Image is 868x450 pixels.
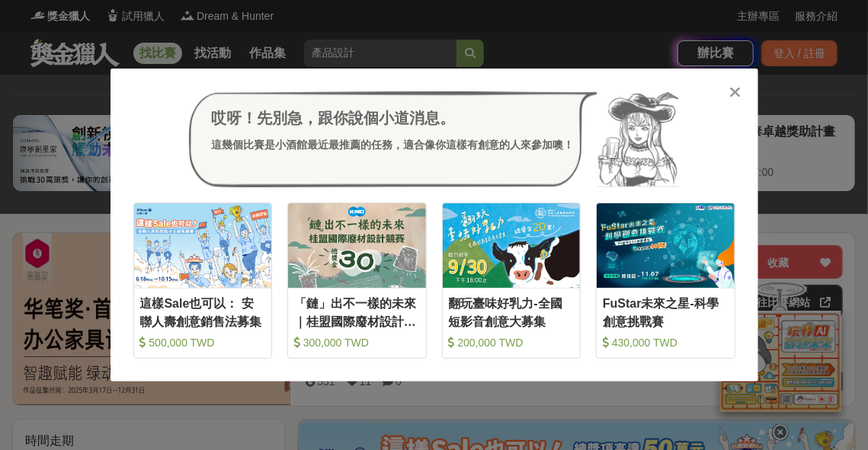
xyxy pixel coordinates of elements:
a: Cover ImageFuStar未來之星-科學創意挑戰賽 430,000 TWD [596,203,735,359]
div: 這樣Sale也可以： 安聯人壽創意銷售法募集 [140,295,266,329]
div: 翻玩臺味好乳力-全國短影音創意大募集 [449,295,575,329]
div: 300,000 TWD [294,335,420,350]
div: 這幾個比賽是小酒館最近最推薦的任務，適合像你這樣有創意的人來參加噢！ [212,137,575,153]
div: 「鏈」出不一樣的未來｜桂盟國際廢材設計競賽 [294,295,420,329]
div: 500,000 TWD [140,335,266,350]
a: Cover Image這樣Sale也可以： 安聯人壽創意銷售法募集 500,000 TWD [133,203,273,359]
img: Cover Image [443,203,581,288]
img: Cover Image [288,203,426,288]
a: Cover Image翻玩臺味好乳力-全國短影音創意大募集 200,000 TWD [442,203,581,359]
div: FuStar未來之星-科學創意挑戰賽 [603,295,729,329]
img: Cover Image [597,203,735,288]
div: 430,000 TWD [603,335,729,350]
div: 哎呀！先別急，跟你說個小道消息。 [212,107,575,129]
a: Cover Image「鏈」出不一樣的未來｜桂盟國際廢材設計競賽 300,000 TWD [287,203,427,359]
img: Avatar [597,91,680,187]
img: Cover Image [134,203,272,288]
div: 200,000 TWD [449,335,575,350]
